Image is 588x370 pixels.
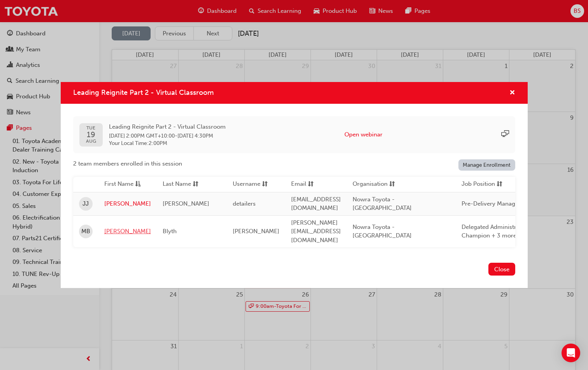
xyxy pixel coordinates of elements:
a: [PERSON_NAME] [104,199,151,208]
span: 19 Aug 2025 4:30PM [177,133,213,139]
span: 2 team members enrolled in this session [73,159,182,168]
span: sorting-icon [193,180,198,189]
span: Organisation [353,180,388,189]
span: [PERSON_NAME] [163,200,209,207]
span: First Name [104,180,133,189]
div: Open Intercom Messenger [562,344,580,362]
span: Leading Reignite Part 2 - Virtual Classroom [73,88,214,97]
span: Username [233,180,260,189]
span: Leading Reignite Part 2 - Virtual Classroom [109,122,226,131]
span: asc-icon [135,180,141,189]
a: [PERSON_NAME] [104,227,151,236]
span: Delegated Administrator, TFL Champion + 3 more [462,223,540,239]
span: cross-icon [509,90,515,97]
span: [PERSON_NAME][EMAIL_ADDRESS][DOMAIN_NAME] [291,219,341,244]
span: sorting-icon [262,180,268,189]
span: Job Position [462,180,495,189]
span: JJ [82,199,89,208]
span: [EMAIL_ADDRESS][DOMAIN_NAME] [291,196,341,212]
button: Organisationsorting-icon [353,180,395,189]
span: detailers [233,200,256,207]
span: Email [291,180,306,189]
div: Leading Reignite Part 2 - Virtual Classroom [61,82,528,288]
span: AUG [86,139,96,144]
button: First Nameasc-icon [104,180,147,189]
button: Job Positionsorting-icon [462,180,504,189]
a: Manage Enrollment [458,159,515,171]
span: Your Local Time : 2:00PM [109,140,226,147]
button: Last Namesorting-icon [163,180,205,189]
span: sorting-icon [308,180,314,189]
span: Nowra Toyota - [GEOGRAPHIC_DATA] [353,223,412,239]
span: Blyth [163,228,177,235]
button: cross-icon [509,88,515,98]
span: sorting-icon [389,180,395,189]
span: Pre-Delivery Manager [462,200,521,207]
button: Emailsorting-icon [291,180,334,189]
button: Close [488,263,515,276]
button: Usernamesorting-icon [233,180,276,189]
div: - [109,122,226,147]
span: MB [81,227,90,236]
span: [PERSON_NAME] [233,228,279,235]
button: Open webinar [344,130,383,139]
span: sessionType_ONLINE_URL-icon [501,130,509,139]
span: 19 [86,131,96,139]
span: TUE [86,126,96,131]
span: 19 Aug 2025 2:00PM GMT+10:00 [109,133,175,139]
span: Last Name [163,180,191,189]
span: Nowra Toyota - [GEOGRAPHIC_DATA] [353,196,412,212]
span: sorting-icon [497,180,502,189]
